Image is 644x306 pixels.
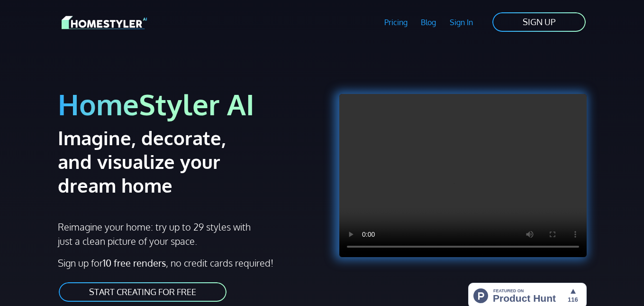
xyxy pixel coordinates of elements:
img: HomeStyler AI logo [62,14,147,31]
h2: Imagine, decorate, and visualize your dream home [58,126,265,197]
p: Sign up for , no credit cards required! [58,256,317,270]
a: Pricing [377,11,414,33]
p: Reimagine your home: try up to 29 styles with just a clean picture of your space. [58,220,252,248]
a: SIGN UP [491,11,587,33]
a: START CREATING FOR FREE [58,281,227,303]
a: Sign In [443,11,480,33]
strong: 10 free renders [103,257,166,269]
a: Blog [414,11,443,33]
h1: HomeStyler AI [58,86,317,122]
